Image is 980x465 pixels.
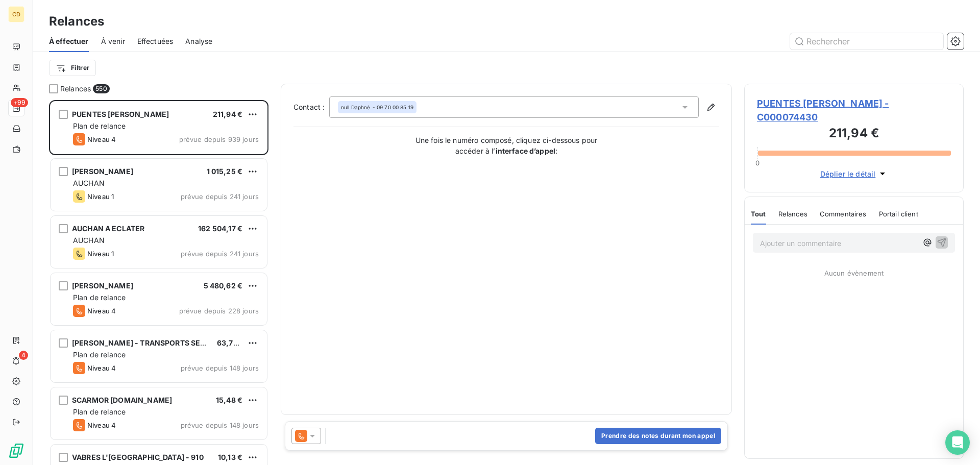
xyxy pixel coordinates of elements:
[218,453,242,461] span: 10,13 €
[72,224,144,233] span: AUCHAN A ECLATER
[87,250,114,258] span: Niveau 1
[179,307,259,315] span: prévue depuis 228 jours
[87,364,116,372] span: Niveau 4
[8,443,24,459] img: Logo LeanPay
[72,453,204,461] span: VABRES L'[GEOGRAPHIC_DATA] - 910
[19,351,28,360] span: 4
[93,84,109,93] span: 550
[73,350,126,359] span: Plan de relance
[824,269,884,277] span: Aucun évènement
[87,192,114,201] span: Niveau 1
[879,210,918,218] span: Portail client
[73,179,105,187] span: AUCHAN
[73,407,126,416] span: Plan de relance
[72,167,133,176] span: [PERSON_NAME]
[72,396,172,404] span: SCARMOR [DOMAIN_NAME]
[72,338,220,347] span: [PERSON_NAME] - TRANSPORTS SELLIER
[87,307,116,315] span: Niveau 4
[101,36,125,46] span: À venir
[73,293,126,302] span: Plan de relance
[204,281,243,290] span: 5 480,62 €
[496,146,556,155] strong: interface d’appel
[87,135,116,143] span: Niveau 4
[293,102,329,112] label: Contact :
[404,135,608,156] p: Une fois le numéro composé, cliquez ci-dessous pour accéder à l’ :
[817,168,891,180] button: Déplier le détail
[73,236,105,244] span: AUCHAN
[341,104,371,111] span: null Daphné
[757,96,951,124] span: PUENTES [PERSON_NAME] - C000074430
[49,100,268,465] div: grid
[595,428,721,444] button: Prendre des notes durant mon appel
[72,281,133,290] span: [PERSON_NAME]
[8,100,24,116] a: +99
[87,421,116,429] span: Niveau 4
[945,430,970,455] div: Open Intercom Messenger
[751,210,766,218] span: Tout
[181,421,259,429] span: prévue depuis 148 jours
[49,36,89,46] span: À effectuer
[181,364,259,372] span: prévue depuis 148 jours
[213,110,242,118] span: 211,94 €
[790,33,943,50] input: Rechercher
[60,84,91,94] span: Relances
[217,338,244,347] span: 63,72 €
[820,210,867,218] span: Commentaires
[341,104,413,111] div: - 09 70 00 85 19
[137,36,174,46] span: Effectuées
[820,168,876,179] span: Déplier le détail
[179,135,259,143] span: prévue depuis 939 jours
[216,396,242,404] span: 15,48 €
[11,98,28,107] span: +99
[755,159,759,167] span: 0
[757,124,951,144] h3: 211,94 €
[49,60,96,76] button: Filtrer
[8,6,24,22] div: CD
[198,224,242,233] span: 162 504,17 €
[207,167,243,176] span: 1 015,25 €
[72,110,169,118] span: PUENTES [PERSON_NAME]
[778,210,807,218] span: Relances
[185,36,212,46] span: Analyse
[49,12,104,31] h3: Relances
[181,250,259,258] span: prévue depuis 241 jours
[181,192,259,201] span: prévue depuis 241 jours
[73,121,126,130] span: Plan de relance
